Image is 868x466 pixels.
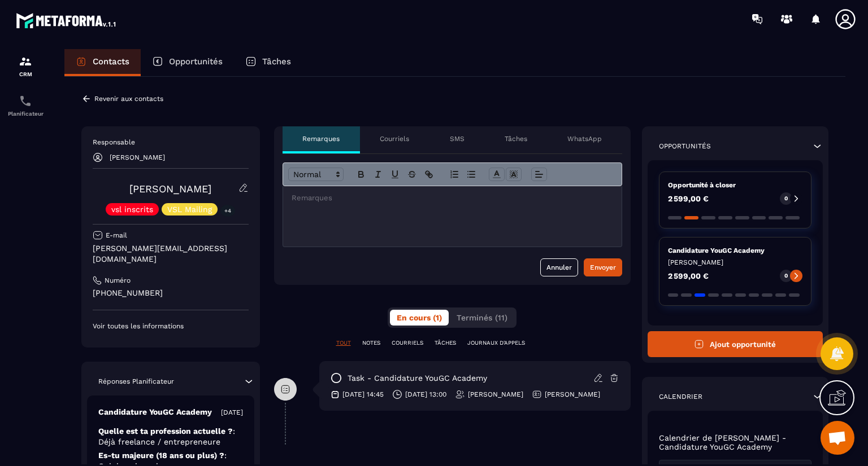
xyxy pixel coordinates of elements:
[659,142,711,151] p: Opportunités
[336,339,351,347] p: TOUT
[167,205,212,213] p: VSL Mailing
[435,339,456,347] p: TÂCHES
[19,94,32,108] img: scheduler
[467,339,525,347] p: JOURNAUX D'APPELS
[668,195,709,203] p: 2 599,00 €
[64,49,141,76] a: Contacts
[93,288,249,298] p: [PHONE_NUMBER]
[821,421,854,455] a: Ouvrir le chat
[668,272,709,280] p: 2 599,00 €
[567,134,602,143] p: WhatsApp
[540,258,578,276] button: Annuler
[390,310,449,326] button: En cours (1)
[584,258,622,276] button: Envoyer
[590,262,616,273] div: Envoyer
[105,276,131,285] p: Numéro
[505,134,527,143] p: Tâches
[302,134,340,143] p: Remarques
[380,134,409,143] p: Courriels
[668,246,803,255] p: Candidature YouGC Academy
[98,407,212,417] p: Candidature YouGC Academy
[450,310,514,326] button: Terminés (11)
[362,339,380,347] p: NOTES
[659,392,702,401] p: Calendrier
[405,390,446,399] p: [DATE] 13:00
[659,433,812,451] p: Calendrier de [PERSON_NAME] - Candidature YouGC Academy
[98,377,174,386] p: Réponses Planificateur
[545,390,600,399] p: [PERSON_NAME]
[98,426,243,447] p: Quelle est ta profession actuelle ?
[141,49,234,76] a: Opportunités
[129,183,211,195] a: [PERSON_NAME]
[668,258,803,267] p: [PERSON_NAME]
[348,373,487,384] p: task - Candidature YouGC Academy
[457,313,507,322] span: Terminés (11)
[392,339,423,347] p: COURRIELS
[110,153,165,161] p: [PERSON_NAME]
[397,313,442,322] span: En cours (1)
[648,331,823,357] button: Ajout opportunité
[3,86,48,125] a: schedulerschedulerPlanificateur
[16,10,118,30] img: logo
[94,95,163,103] p: Revenir aux contacts
[93,138,249,147] p: Responsable
[221,408,243,417] p: [DATE]
[450,134,465,143] p: SMS
[93,56,129,67] p: Contacts
[3,111,48,117] p: Planificateur
[3,71,48,77] p: CRM
[93,243,249,265] p: [PERSON_NAME][EMAIL_ADDRESS][DOMAIN_NAME]
[668,181,803,190] p: Opportunité à closer
[220,205,235,217] p: +4
[784,272,788,280] p: 0
[111,205,153,213] p: vsl inscrits
[342,390,384,399] p: [DATE] 14:45
[169,56,223,67] p: Opportunités
[468,390,523,399] p: [PERSON_NAME]
[234,49,302,76] a: Tâches
[3,46,48,86] a: formationformationCRM
[19,55,32,68] img: formation
[93,322,249,331] p: Voir toutes les informations
[106,231,127,240] p: E-mail
[262,56,291,67] p: Tâches
[784,195,788,203] p: 0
